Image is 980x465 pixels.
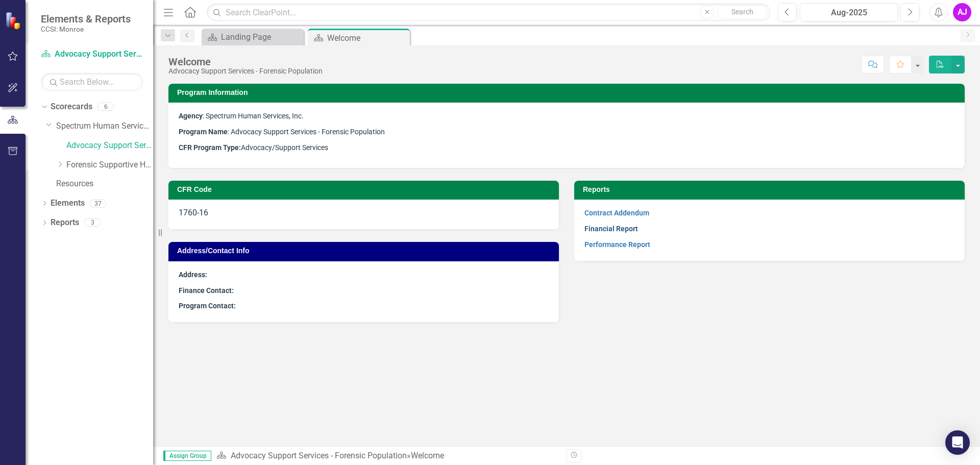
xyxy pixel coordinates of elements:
a: Advocacy Support Services - Forensic Population [41,48,143,60]
button: Aug-2025 [800,3,898,21]
a: Landing Page [204,31,301,43]
h3: Reports [583,186,960,193]
button: Search [717,5,768,19]
a: Advocacy Support Services - Forensic Population [231,451,407,460]
a: Performance Report [584,240,650,249]
strong: Program Name [179,128,228,136]
h3: CFR Code [177,186,554,193]
a: Scorecards [51,101,92,113]
div: Welcome [168,56,323,67]
div: 37 [90,199,106,208]
a: Contract Addendum [584,209,649,217]
img: ClearPoint Strategy [5,12,23,30]
h3: Address/Contact Info [177,247,554,255]
div: Open Intercom Messenger [945,430,970,455]
a: Advocacy Support Services - Forensic Population [66,140,153,152]
div: 6 [97,103,114,111]
span: Assign Group [163,451,211,461]
strong: CFR Program Type: [179,143,241,152]
div: Aug-2025 [803,7,894,19]
strong: Address: [179,271,207,279]
strong: Program Contact: [179,302,236,310]
a: Elements [51,198,85,209]
span: 1760-16 [179,208,208,217]
a: Forensic Supportive Housing [66,159,153,171]
div: Advocacy Support Services - Forensic Population [168,67,323,75]
a: Resources [56,178,153,190]
small: CCSI: Monroe [41,25,131,33]
a: Financial Report [584,225,638,233]
a: Spectrum Human Services, Inc. [56,120,153,132]
span: Search [731,8,753,16]
input: Search ClearPoint... [207,4,770,21]
span: : Spectrum Human Services, Inc. [179,112,304,120]
h3: Program Information [177,89,960,96]
a: Reports [51,217,79,229]
strong: Agency [179,112,203,120]
div: Landing Page [221,31,301,43]
div: 3 [84,218,101,227]
input: Search Below... [41,73,143,91]
div: Welcome [327,32,407,44]
span: Elements & Reports [41,13,131,25]
button: AJ [953,3,971,21]
span: : Advocacy Support Services - Forensic Population [179,128,385,136]
span: Advocacy/Support Services [179,143,328,152]
div: » [216,450,559,462]
strong: Finance Contact: [179,286,234,295]
div: Welcome [411,451,444,460]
